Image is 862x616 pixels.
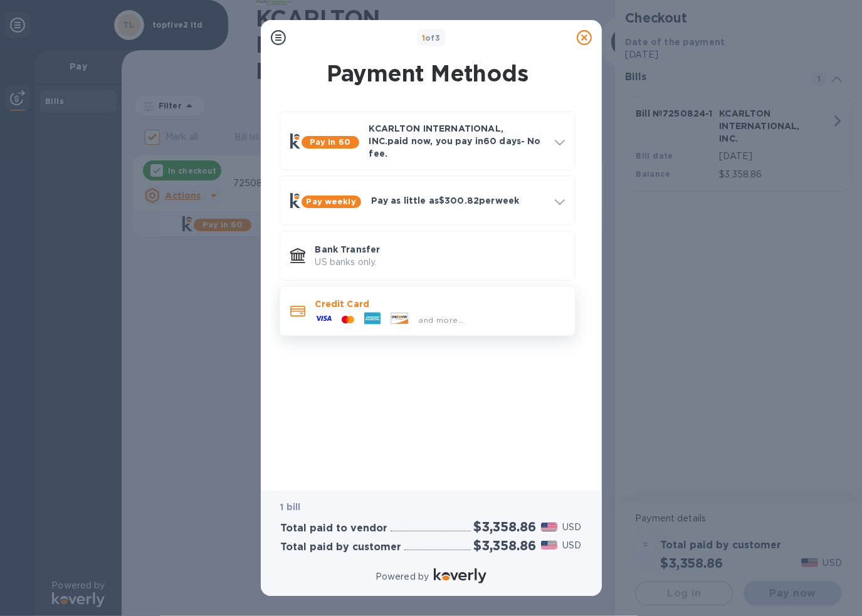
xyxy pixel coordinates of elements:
img: Logo [434,568,486,583]
p: Credit Card [315,298,565,310]
b: of 3 [422,33,441,43]
b: Pay weekly [307,197,356,206]
p: US banks only. [315,256,565,269]
h2: $3,358.86 [473,519,535,535]
h3: Total paid to vendor [281,523,388,535]
span: 1 [422,33,425,43]
b: Pay in 60 [310,137,350,147]
p: KCARLTON INTERNATIONAL, INC. paid now, you pay in 60 days - No fee. [369,122,545,160]
p: Powered by [376,570,429,583]
p: Pay as little as $300.82 per week [371,194,545,207]
span: and more... [419,315,465,325]
h1: Payment Methods [277,60,578,86]
p: USD [562,539,581,552]
img: USD [541,541,558,550]
p: Bank Transfer [315,243,565,256]
h2: $3,358.86 [473,538,535,553]
b: 1 bill [281,502,301,512]
p: USD [562,521,581,534]
h3: Total paid by customer [281,541,402,553]
img: USD [541,523,558,531]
